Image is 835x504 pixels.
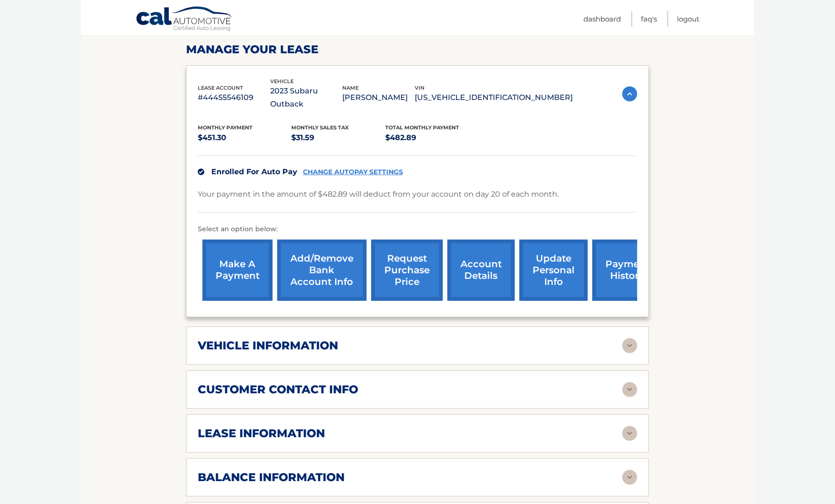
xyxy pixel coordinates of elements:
p: [PERSON_NAME] [342,91,415,104]
img: accordion-rest.svg [622,426,637,441]
h2: customer contact info [198,383,358,397]
a: request purchase price [371,240,443,301]
span: vehicle [270,78,294,85]
a: make a payment [202,240,273,301]
span: Monthly sales Tax [292,124,349,131]
h2: balance information [198,470,345,484]
a: CHANGE AUTOPAY SETTINGS [303,168,403,176]
p: Your payment in the amount of $482.89 will deduct from your account on day 20 of each month. [198,188,559,201]
span: Monthly Payment [198,124,252,131]
p: [US_VEHICLE_IDENTIFICATION_NUMBER] [415,91,573,104]
p: $31.59 [292,131,386,144]
p: 2023 Subaru Outback [270,85,343,111]
a: account details [447,240,515,301]
p: $451.30 [198,131,292,144]
span: name [342,85,359,91]
p: $482.89 [385,131,479,144]
img: accordion-rest.svg [622,382,637,397]
a: Dashboard [583,11,621,27]
a: Add/Remove bank account info [277,240,367,301]
a: update personal info [519,240,588,301]
a: Cal Automotive [136,6,234,33]
p: Select an option below: [198,224,637,235]
a: Logout [677,11,699,27]
h2: lease information [198,426,325,440]
span: Enrolled For Auto Pay [211,167,297,176]
span: lease account [198,85,243,91]
span: vin [415,85,425,91]
a: FAQ's [641,11,657,27]
img: accordion-rest.svg [622,470,637,485]
img: check.svg [198,169,204,175]
a: payment history [592,240,662,301]
img: accordion-active.svg [622,86,637,101]
h2: Manage Your Lease [186,43,649,57]
p: #44455546109 [198,91,270,104]
h2: vehicle information [198,339,338,353]
span: Total Monthly Payment [385,124,459,131]
img: accordion-rest.svg [622,338,637,353]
